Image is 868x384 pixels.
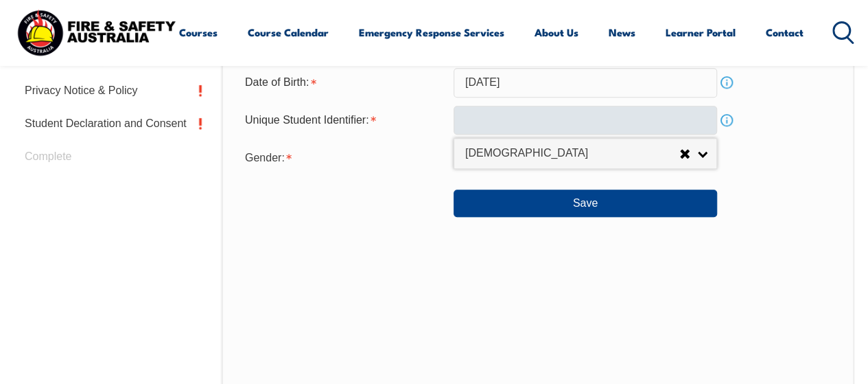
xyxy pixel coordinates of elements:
div: Date of Birth is required. [234,69,454,95]
a: Privacy Notice & Policy [14,74,214,107]
input: Select Date... [454,68,717,97]
button: Save [454,190,717,217]
a: Emergency Response Services [359,16,504,49]
div: Gender is required. [234,143,454,170]
input: 10 Characters no 1, 0, O or I [454,106,717,135]
a: Courses [179,16,218,49]
a: Course Calendar [248,16,329,49]
a: Info [717,111,736,130]
a: Contact [766,16,804,49]
a: News [609,16,635,49]
a: About Us [535,16,578,49]
a: Info [717,73,736,92]
span: Gender: [245,152,285,163]
a: Learner Portal [666,16,736,49]
a: Student Declaration and Consent [14,107,214,140]
span: [DEMOGRAPHIC_DATA] [465,146,679,161]
div: Unique Student Identifier is required. [234,107,454,133]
